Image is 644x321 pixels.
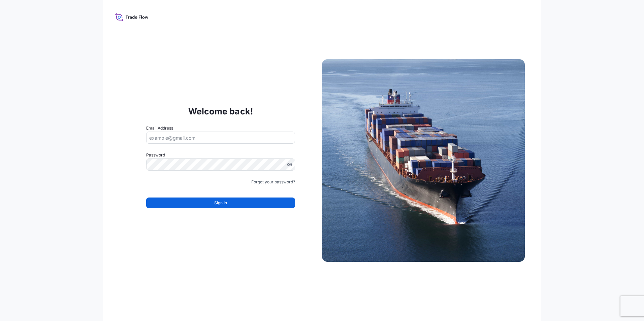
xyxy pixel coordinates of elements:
label: Password [146,152,295,158]
p: Welcome back! [188,106,253,117]
a: Forgot your password? [251,179,295,185]
button: Sign In [146,198,295,208]
img: Ship illustration [322,59,525,262]
button: Show password [287,162,292,167]
span: Sign In [214,200,227,206]
label: Email Address [146,125,173,132]
input: example@gmail.com [146,132,295,144]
